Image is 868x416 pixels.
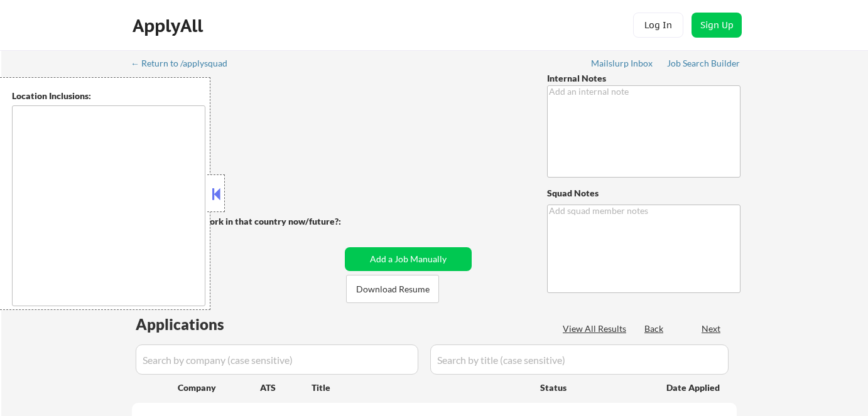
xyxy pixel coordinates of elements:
div: Date Applied [666,381,722,394]
div: Internal Notes [547,72,741,85]
div: ← Return to /applysquad [131,59,239,68]
div: Next [702,323,722,335]
input: Search by title (case sensitive) [430,344,729,375]
div: Status [540,376,648,398]
div: Back [644,323,665,335]
button: Download Resume [346,275,439,303]
div: Squad Notes [547,187,741,200]
div: ATS [260,381,312,394]
input: Search by company (case sensitive) [136,344,418,375]
div: Applications [136,317,260,332]
a: ← Return to /applysquad [131,58,239,71]
div: ApplyAll [133,15,207,36]
button: Sign Up [692,13,742,38]
div: Title [312,381,528,394]
div: Mailslurp Inbox [591,59,654,68]
div: Location Inclusions: [12,90,205,102]
div: Company [178,381,260,394]
div: View All Results [563,323,630,335]
button: Add a Job Manually [345,247,472,271]
strong: Will need Visa to work in that country now/future?: [132,216,341,227]
button: Log In [633,13,683,38]
div: Job Search Builder [667,59,741,68]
